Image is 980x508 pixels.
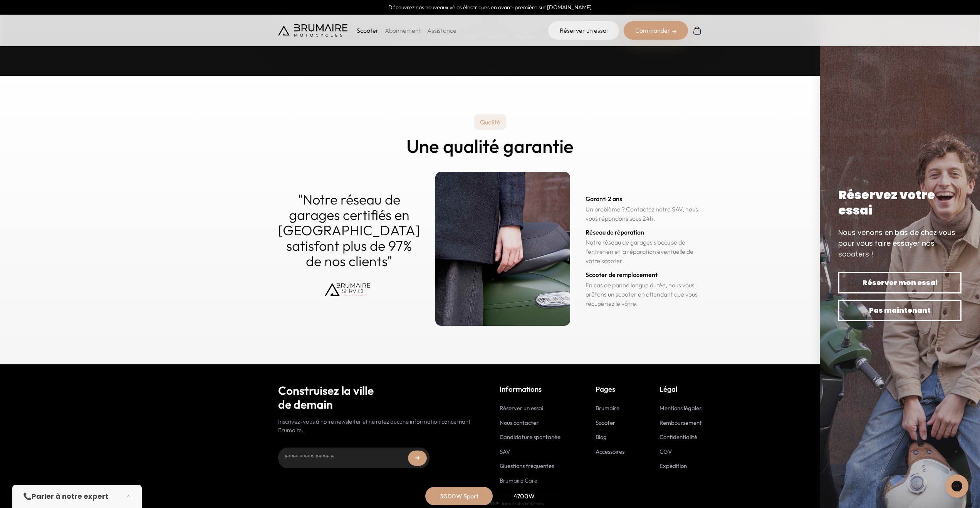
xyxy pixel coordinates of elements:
[596,404,619,412] a: Brumaire
[659,462,687,469] a: Expédition
[941,472,972,500] iframe: Gorgias live chat messenger
[596,433,607,441] a: Blog
[435,172,570,326] img: qualite_garantie.jpg
[659,404,701,412] a: Mentions légales
[500,462,554,469] a: Questions fréquentes
[474,114,506,130] p: Qualité
[548,21,619,40] a: Réserver un essai
[278,384,480,411] h2: Construisez la ville de demain
[385,27,421,34] a: Abonnement
[672,29,676,34] img: right-arrow-2.png
[500,477,537,484] a: Brumaire Care
[586,205,702,223] p: Un problème ? Contactez notre SAV, nous vous répondons sous 24h.
[428,487,490,505] div: 3000W Sport
[624,21,688,40] div: Commander
[500,384,560,394] p: Informations
[500,448,510,455] a: SAV
[586,194,702,203] h3: Garanti 2 ans
[500,433,560,441] a: Candidature spontanée
[659,419,702,426] a: Remboursement
[596,419,615,426] a: Scooter
[693,26,702,35] img: Panier
[278,24,347,37] img: Brumaire Motocycles
[586,228,702,237] h3: Réseau de réparation
[659,384,702,394] p: Légal
[659,448,672,455] a: CGV
[323,275,376,306] img: Brumaire Service
[596,384,624,394] p: Pages
[408,451,427,466] button: ➜
[278,417,480,435] p: Inscrivez-vous à notre newsletter et ne ratez aucune information concernant Brumaire.
[586,238,702,265] p: Notre réseau de garages s'occupe de l'entretien et la réparation éventuelle de votre scooter.
[493,487,555,505] div: 4700W
[427,27,456,34] a: Assistance
[659,433,697,441] a: Confidentialité
[406,136,574,156] h2: Une qualité garantie
[500,419,539,426] a: Nous contacter
[357,26,379,35] p: Scooter
[278,448,430,468] input: Adresse email...
[596,448,624,455] a: Accessoires
[586,270,702,279] h3: Scooter de remplacement
[500,404,543,412] a: Réserver un essai
[278,192,420,269] p: "Notre réseau de garages certifiés en [GEOGRAPHIC_DATA] satisfont plus de 97% de nos clients"
[586,280,702,308] p: En cas de panne longue durée, nous vous prêtons un scooter en attendant que vous récupériez le vô...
